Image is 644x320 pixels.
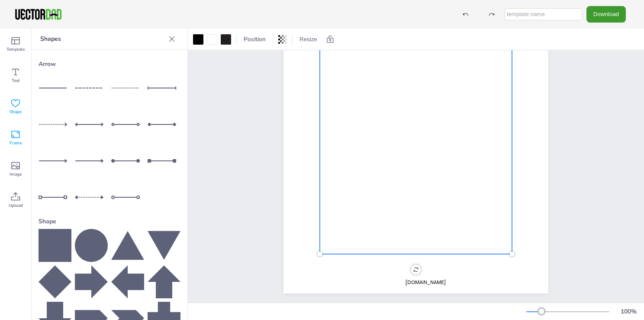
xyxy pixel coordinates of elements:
[12,77,20,84] span: Text
[296,33,321,46] button: Resize
[6,46,25,53] span: Template
[406,279,446,286] span: [DOMAIN_NAME]
[14,8,63,21] img: VectorDad-1.png
[505,8,582,20] input: template name
[242,35,267,43] span: Position
[586,6,626,22] button: Download
[10,171,22,178] span: Image
[39,214,180,229] div: Shape
[9,202,23,209] span: Upload
[10,140,22,147] span: Frame
[40,29,165,49] p: Shapes
[10,108,22,115] span: Shape
[39,56,180,72] div: Arrow
[618,307,639,316] div: 100 %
